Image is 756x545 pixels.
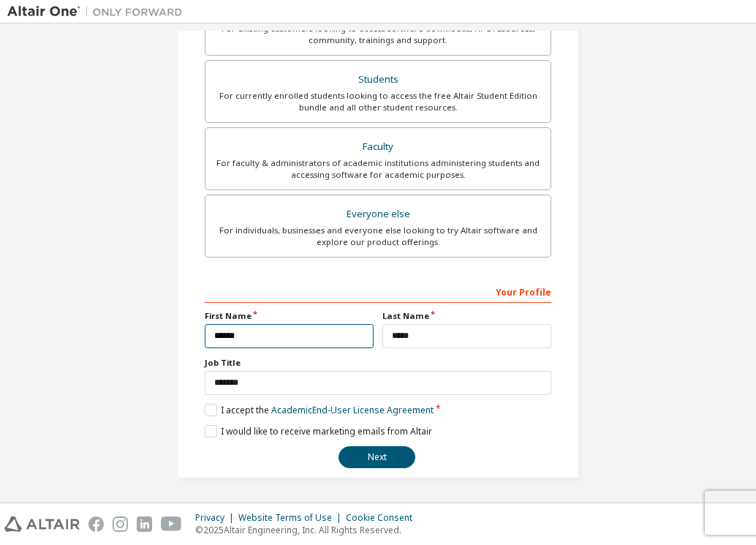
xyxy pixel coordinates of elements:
img: facebook.svg [88,516,104,532]
p: © 2025 Altair Engineering, Inc. All Rights Reserved. [195,524,421,536]
label: First Name [205,310,374,322]
img: instagram.svg [113,516,128,532]
div: Privacy [195,512,238,524]
div: Cookie Consent [346,512,421,524]
a: Academic End-User License Agreement [271,404,434,416]
label: I accept the [205,404,434,416]
div: For individuals, businesses and everyone else looking to try Altair software and explore our prod... [214,225,542,248]
div: Everyone else [214,204,542,225]
img: Altair One [7,4,190,19]
div: Faculty [214,137,542,157]
img: linkedin.svg [137,516,152,532]
div: Students [214,69,542,90]
div: Website Terms of Use [238,512,346,524]
img: youtube.svg [161,516,182,532]
div: For faculty & administrators of academic institutions administering students and accessing softwa... [214,157,542,181]
div: For existing customers looking to access software downloads, HPC resources, community, trainings ... [214,23,542,46]
div: Your Profile [205,279,551,303]
div: For currently enrolled students looking to access the free Altair Student Edition bundle and all ... [214,90,542,113]
button: Next [339,446,415,468]
img: altair_logo.svg [4,516,80,532]
label: I would like to receive marketing emails from Altair [205,425,432,437]
label: Last Name [382,310,551,322]
label: Job Title [205,357,551,369]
